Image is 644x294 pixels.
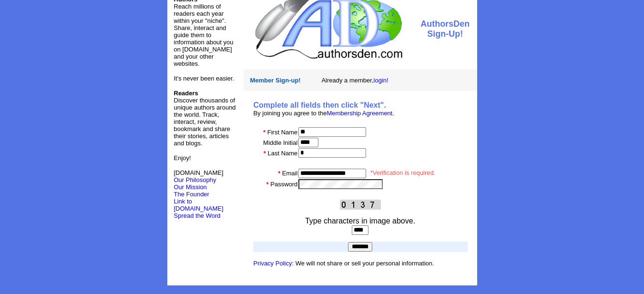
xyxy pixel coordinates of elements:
font: : We will not share or sell your personal information. [254,260,434,267]
font: By joining you agree to the . [254,110,395,117]
font: Middle Initial [263,139,297,146]
img: This Is CAPTCHA Image [340,200,381,210]
b: Complete all fields then click "Next". [254,101,386,109]
font: Enjoy! [174,154,191,162]
a: Membership Agreement [327,110,392,117]
a: Spread the Word [174,211,221,219]
font: Email [282,170,298,177]
a: Privacy Policy [254,260,292,267]
a: Our Mission [174,183,207,191]
font: It's never been easier. [174,75,235,82]
font: Already a member, [321,77,388,84]
font: Password [270,181,297,188]
font: Last Name [267,150,297,157]
font: AuthorsDen Sign-Up! [420,19,470,39]
font: First Name [267,129,298,136]
b: Readers [174,90,198,97]
font: Discover thousands of unique authors around the world. Track, interact, review, bookmark and shar... [174,90,236,147]
a: The Founder [174,191,209,198]
font: Reach millions of readers each year within your "niche". Share, interact and guide them to inform... [174,3,234,67]
font: Type characters in image above. [305,217,415,225]
a: Our Philosophy [174,176,216,183]
font: [DOMAIN_NAME] [174,169,224,183]
a: login! [374,77,388,84]
a: Link to [DOMAIN_NAME] [174,198,224,212]
font: *Verification is required. [370,169,436,176]
font: Spread the Word [174,212,221,219]
font: Member Sign-up! [250,77,301,84]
